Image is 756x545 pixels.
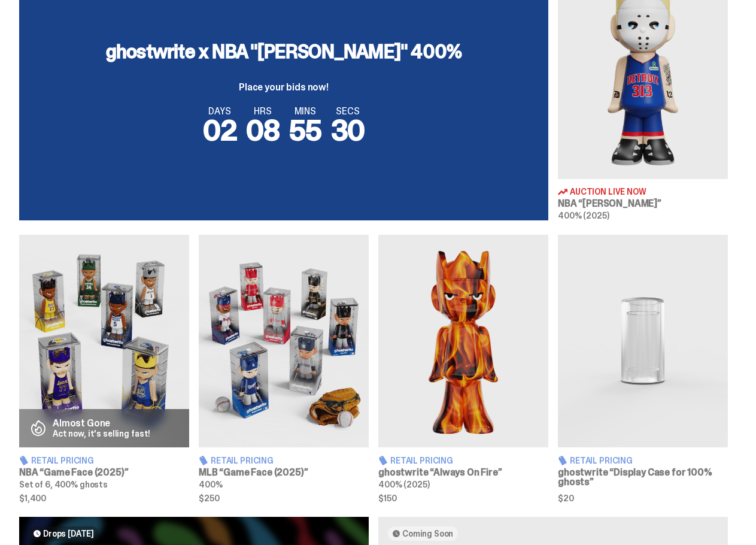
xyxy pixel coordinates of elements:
h3: ghostwrite “Always On Fire” [378,468,548,477]
p: Almost Gone [53,419,150,428]
span: Retail Pricing [31,456,94,465]
span: 08 [246,111,280,149]
h3: ghostwrite x NBA "[PERSON_NAME]" 400% [106,42,462,61]
span: $150 [378,494,548,502]
a: Game Face (2025) Almost Gone Act now, it's selling fast! Retail Pricing [19,235,189,502]
h3: MLB “Game Face (2025)” [199,468,369,477]
img: Always On Fire [378,235,548,447]
a: Display Case for 100% ghosts Retail Pricing [558,235,728,502]
h3: ghostwrite “Display Case for 100% ghosts” [558,468,728,487]
span: 400% (2025) [558,210,609,221]
p: Place your bids now! [106,83,462,92]
span: Drops [DATE] [43,529,94,538]
span: 400% (2025) [378,479,429,490]
span: SECS [331,107,365,116]
img: Game Face (2025) [19,235,189,447]
span: 30 [331,111,365,149]
span: Coming Soon [402,529,453,538]
p: Act now, it's selling fast! [53,429,150,438]
span: MINS [289,107,321,116]
a: Always On Fire Retail Pricing [378,235,548,502]
img: Game Face (2025) [199,235,369,447]
img: Display Case for 100% ghosts [558,235,728,447]
span: $1,400 [19,494,189,502]
h3: NBA “Game Face (2025)” [19,468,189,477]
span: Set of 6, 400% ghosts [19,479,108,490]
span: Retail Pricing [211,456,274,465]
span: 400% [199,479,222,490]
span: Auction Live Now [570,187,646,196]
span: HRS [246,107,280,116]
span: 02 [203,111,237,149]
span: 55 [289,111,321,149]
h3: NBA “[PERSON_NAME]” [558,199,728,208]
span: $20 [558,494,728,502]
span: Retail Pricing [570,456,633,465]
span: $250 [199,494,369,502]
a: Game Face (2025) Retail Pricing [199,235,369,502]
span: Retail Pricing [390,456,453,465]
span: DAYS [203,107,237,116]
